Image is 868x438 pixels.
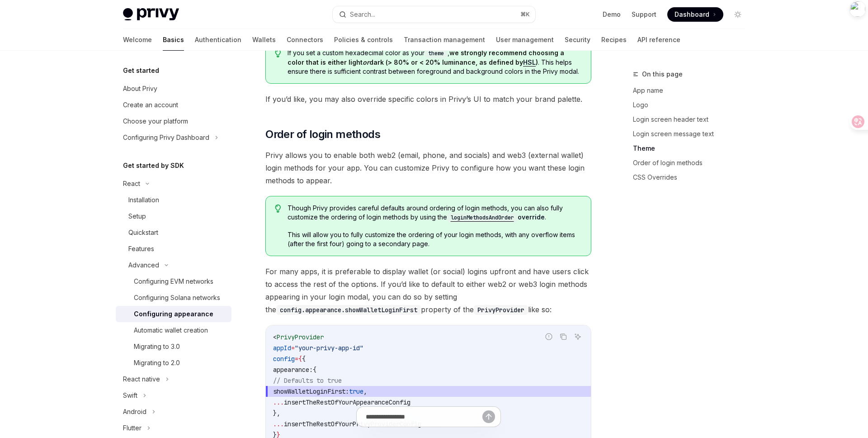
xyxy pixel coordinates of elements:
button: Search...⌘K [333,6,535,23]
div: Create an account [123,100,178,110]
div: Configuring Solana networks [134,292,220,303]
span: Privy allows you to enable both web2 (email, phone, and socials) and web3 (external wallet) login... [265,149,591,187]
a: Wallets [252,29,276,51]
div: Configuring Privy Dashboard [123,132,209,143]
a: Automatic wallet creation [116,322,231,338]
button: Send message [482,410,495,423]
code: PrivyProvider [474,305,528,315]
a: Recipes [601,29,627,51]
span: Order of login methods [265,127,380,142]
a: Authentication [195,29,241,51]
a: Features [116,241,231,257]
span: appId [273,344,291,352]
span: If you’d like, you may also override specific colors in Privy’s UI to match your brand palette. [265,93,591,105]
div: Android [123,406,146,417]
div: Features [128,243,154,254]
a: CSS Overrides [633,170,752,185]
a: Configuring EVM networks [116,273,231,290]
button: Ask AI [572,331,584,343]
code: config.appearance.showWalletLoginFirst [276,305,421,315]
a: Create an account [116,97,231,113]
div: Advanced [128,260,159,271]
span: // Defaults to true [273,376,342,385]
a: Theme [633,141,752,156]
span: , [363,387,367,395]
a: Security [565,29,590,51]
a: Basics [163,29,184,51]
a: Demo [603,10,621,19]
a: Dashboard [667,7,723,22]
h5: Get started by SDK [123,160,184,171]
button: Report incorrect code [543,331,555,343]
code: theme [425,49,448,58]
span: < [273,333,277,341]
a: Logo [633,98,752,112]
button: Copy the contents from the code block [557,331,569,343]
a: HSL [523,58,536,67]
span: { [313,366,316,374]
span: config [273,355,295,363]
span: ... [273,398,284,406]
span: This will allow you to fully customize the ordering of your login methods, with any overflow item... [288,230,582,248]
svg: Tip [275,49,281,57]
span: true [349,387,363,395]
div: Flutter [123,423,142,433]
a: Quickstart [116,224,231,241]
span: = [295,355,298,363]
span: showWalletLoginFirst: [273,387,349,395]
span: appearance: [273,366,313,374]
div: Swift [123,390,137,401]
span: On this page [642,69,683,80]
a: About Privy [116,81,231,97]
a: API reference [637,29,680,51]
div: Migrating to 2.0 [134,357,180,368]
span: insertTheRestOfYourAppearanceConfig [284,398,410,406]
div: Configuring EVM networks [134,276,213,287]
div: Setup [128,211,146,222]
a: Support [632,10,656,19]
a: Setup [116,208,231,224]
em: or [363,58,369,66]
div: Installation [128,195,159,205]
a: Policies & controls [334,29,393,51]
span: For many apps, it is preferable to display wallet (or social) logins upfront and have users click... [265,265,591,316]
a: Order of login methods [633,156,752,170]
div: Automatic wallet creation [134,325,208,336]
span: ⌘ K [520,11,530,18]
span: = [291,344,295,352]
a: Choose your platform [116,113,231,129]
div: Migrating to 3.0 [134,341,180,352]
div: Choose your platform [123,116,188,127]
button: Toggle dark mode [731,7,745,22]
a: Login screen header text [633,112,752,127]
a: Migrating to 3.0 [116,338,231,355]
a: User management [496,29,554,51]
div: React [123,178,140,189]
a: Connectors [287,29,323,51]
div: Search... [350,9,375,20]
a: Installation [116,192,231,208]
img: light logo [123,8,179,21]
a: loginMethodsAndOrderoverride [447,213,545,221]
span: Though Privy provides careful defaults around ordering of login methods, you can also fully custo... [288,204,582,222]
svg: Tip [275,205,281,213]
a: Configuring appearance [116,306,231,322]
a: Configuring Solana networks [116,290,231,306]
span: If you set a custom hexadecimal color as your , . This helps ensure there is sufficient contrast ... [288,48,582,76]
span: "your-privy-app-id" [295,344,363,352]
a: Login screen message text [633,127,752,141]
div: React native [123,374,160,385]
code: loginMethodsAndOrder [447,213,518,222]
div: Quickstart [128,227,158,238]
div: Configuring appearance [134,309,213,319]
span: { [298,355,302,363]
a: App name [633,83,752,98]
span: PrivyProvider [277,333,324,341]
a: Migrating to 2.0 [116,355,231,371]
h5: Get started [123,65,159,76]
a: Welcome [123,29,152,51]
div: About Privy [123,83,157,94]
a: Transaction management [404,29,485,51]
span: Dashboard [675,10,709,19]
span: { [302,355,306,363]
